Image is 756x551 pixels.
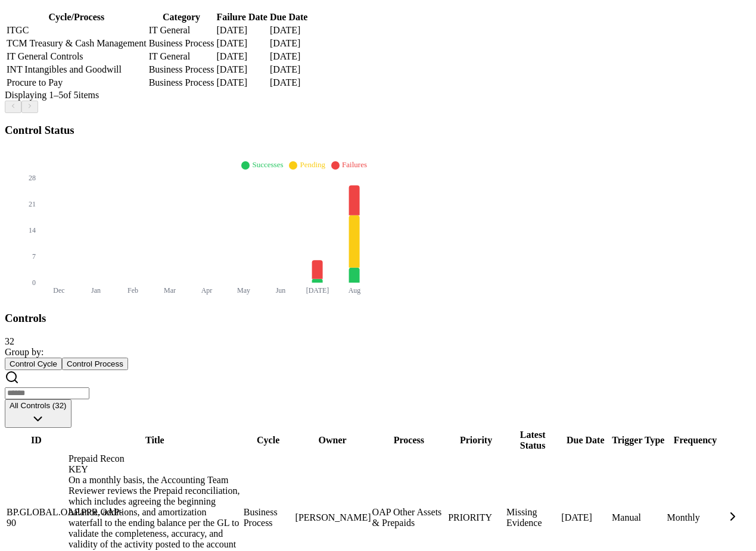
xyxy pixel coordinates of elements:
th: Trigger Type [611,429,665,452]
td: [DATE] [269,37,309,49]
th: Failure Date [216,11,267,23]
td: [DATE] [269,64,309,76]
th: Title [68,429,242,452]
td: ITGC [6,24,147,36]
span: Displaying 1– 5 of 5 items [5,90,99,100]
th: Latest Status [506,429,559,452]
td: IT General [148,51,215,62]
span: Failures [342,160,367,169]
tspan: 14 [29,226,36,234]
span: Group by: [5,347,43,357]
div: BP.GLOBAL.OAP.PPR.OAP-90 [7,507,66,528]
div: KEY [69,464,241,475]
button: All Controls (32) [5,399,71,428]
h3: Control Status [5,124,751,137]
tspan: 28 [29,174,36,182]
td: TCM Treasury & Cash Management [6,37,147,49]
th: Cycle/Process [6,11,147,23]
td: IT General Controls [6,51,147,62]
div: [DATE] [561,512,609,523]
button: Control Process [62,358,128,370]
div: Prepaid Recon [69,453,241,475]
td: [DATE] [269,24,309,36]
td: [DATE] [216,77,267,89]
span: All Controls (32) [10,401,67,410]
td: Procure to Pay [6,77,147,89]
td: [DATE] [216,24,267,36]
th: Frequency [667,429,724,452]
button: Next [21,101,38,113]
tspan: Mar [164,286,176,295]
td: [DATE] [216,64,267,76]
span: 32 [5,336,14,346]
button: Control Cycle [5,358,62,370]
tspan: Jan [91,286,101,295]
tspan: May [237,286,250,295]
tspan: [DATE] [306,286,329,295]
td: INT Intangibles and Goodwill [6,64,147,76]
tspan: 0 [32,278,36,287]
div: Missing Evidence [506,507,559,528]
tspan: Feb [127,286,138,295]
tspan: Aug [349,286,361,295]
td: Business Process [148,37,215,49]
tspan: 7 [32,252,36,261]
th: Due Date [561,429,610,452]
th: Category [148,11,215,23]
th: ID [6,429,67,452]
button: Previous [5,101,21,113]
td: IT General [148,24,215,36]
tspan: Jun [276,286,286,295]
th: Due Date [269,11,309,23]
span: Pending [300,160,325,169]
th: Cycle [243,429,294,452]
h3: Controls [5,312,751,325]
td: [DATE] [269,77,309,89]
td: Business Process [148,77,215,89]
div: OAP Other Assets & Prepaids [372,507,446,528]
span: Successes [252,160,283,169]
tspan: Apr [201,286,213,295]
div: [PERSON_NAME] [295,512,370,523]
td: Business Process [148,64,215,76]
th: Process [372,429,447,452]
div: PRIORITY [448,512,504,523]
th: Owner [295,429,371,452]
td: [DATE] [269,51,309,62]
tspan: 21 [29,200,36,208]
tspan: Dec [53,286,64,295]
td: [DATE] [216,37,267,49]
td: [DATE] [216,51,267,62]
th: Priority [447,429,505,452]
